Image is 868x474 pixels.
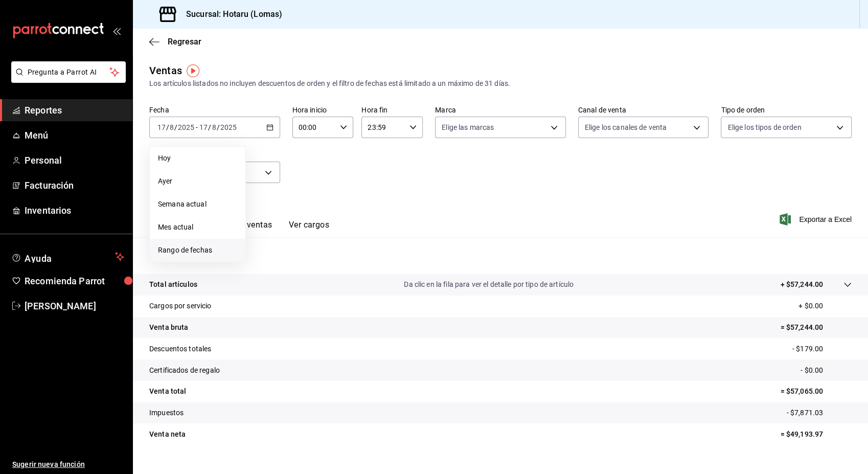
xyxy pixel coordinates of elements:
[435,106,566,114] label: Marca
[212,123,217,131] input: --
[361,106,423,114] label: Hora fin
[187,64,199,77] img: Marcador de información sobre herramientas
[112,27,121,35] button: open_drawer_menu
[25,155,62,166] font: Personal
[798,301,852,311] p: + $0.00
[780,322,852,333] p: = $57,244.00
[199,123,208,131] input: --
[289,220,330,237] button: Ver cargos
[232,220,272,237] button: Ver ventas
[25,251,111,263] span: Ayuda
[25,276,105,286] font: Recomienda Parrot
[787,408,852,418] p: - $7,871.03
[149,106,280,114] label: Fecha
[177,123,195,131] input: ----
[158,199,237,210] span: Semana actual
[149,37,201,47] button: Regresar
[25,301,96,311] font: [PERSON_NAME]
[799,215,852,223] font: Exportar a Excel
[158,153,237,164] span: Hoy
[25,130,49,141] font: Menú
[801,365,852,376] p: - $0.00
[196,123,198,131] span: -
[721,106,852,114] label: Tipo de orden
[585,122,667,132] span: Elige los canales de venta
[149,344,211,354] p: Descuentos totales
[578,106,709,114] label: Canal de venta
[149,408,184,418] p: Impuestos
[149,250,852,262] p: Resumen
[7,74,126,85] a: Pregunta a Parrot AI
[168,37,201,47] span: Regresar
[220,123,237,131] input: ----
[25,105,62,116] font: Reportes
[149,429,186,440] p: Venta neta
[782,213,852,225] button: Exportar a Excel
[12,460,85,468] font: Sugerir nueva función
[169,123,174,131] input: --
[149,301,212,311] p: Cargos por servicio
[149,78,852,89] div: Los artículos listados no incluyen descuentos de orden y el filtro de fechas está limitado a un m...
[780,429,852,440] p: = $49,193.97
[157,123,166,131] input: --
[149,63,182,78] div: Ventas
[780,279,823,290] p: + $57,244.00
[25,180,74,191] font: Facturación
[178,8,282,20] h3: Sucursal: Hotaru (Lomas)
[28,67,110,78] span: Pregunta a Parrot AI
[166,220,329,237] div: Pestañas de navegación
[208,123,211,131] span: /
[780,386,852,397] p: = $57,065.00
[149,365,220,376] p: Certificados de regalo
[149,279,197,290] p: Total artículos
[292,106,354,114] label: Hora inicio
[25,205,71,216] font: Inventarios
[166,123,169,131] span: /
[11,61,126,83] button: Pregunta a Parrot AI
[158,176,237,187] span: Ayer
[404,279,574,290] p: Da clic en la fila para ver el detalle por tipo de artículo
[174,123,177,131] span: /
[149,322,188,333] p: Venta bruta
[442,122,494,132] span: Elige las marcas
[727,122,801,132] span: Elige los tipos de orden
[158,245,237,256] span: Rango de fechas
[792,344,852,354] p: - $179.00
[217,123,220,131] span: /
[158,222,237,233] span: Mes actual
[149,386,186,397] p: Venta total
